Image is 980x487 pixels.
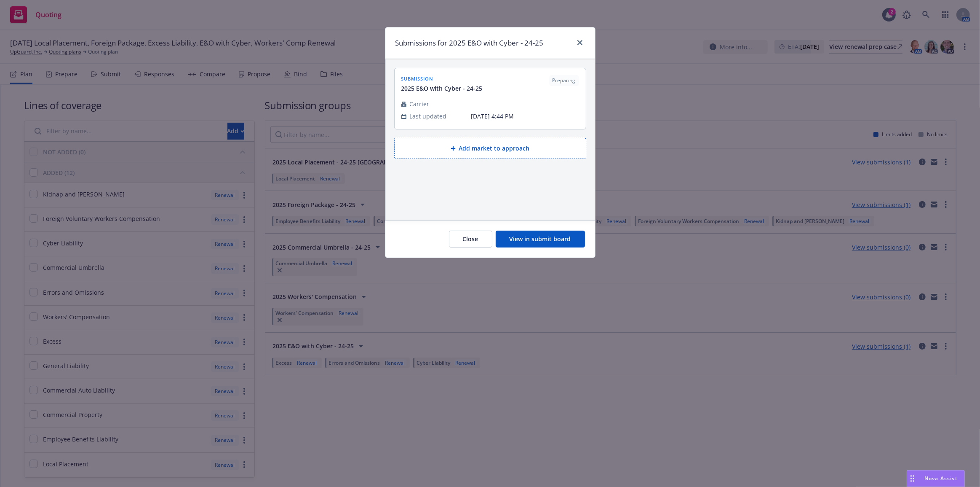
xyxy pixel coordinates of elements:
[410,112,447,121] span: Last updated
[395,38,544,48] h1: Submissions for 2025 E&O with Cyber - 24-25
[449,231,492,248] button: Close
[924,475,958,482] span: Nova Assist
[394,138,586,159] button: Add market to approach
[907,470,965,487] button: Nova Assist
[575,38,585,48] a: close
[553,77,576,84] span: Preparing
[401,84,483,93] span: 2025 E&O with Cyber - 24-25
[401,75,483,82] span: submission
[907,471,918,487] div: Drag to move
[496,231,585,248] button: View in submit board
[410,100,430,108] span: Carrier
[471,112,579,121] span: [DATE] 4:44 PM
